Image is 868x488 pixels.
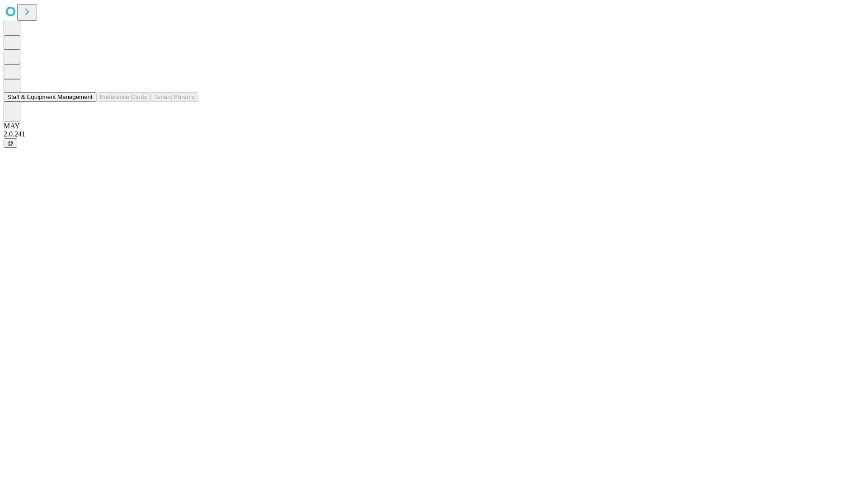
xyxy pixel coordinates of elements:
[4,138,17,148] button: @
[7,140,14,146] span: @
[96,92,151,102] button: Preference Cards
[151,92,198,102] button: Tenant Params
[4,92,96,102] button: Staff & Equipment Management
[4,130,864,138] div: 2.0.241
[4,122,864,130] div: MAY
